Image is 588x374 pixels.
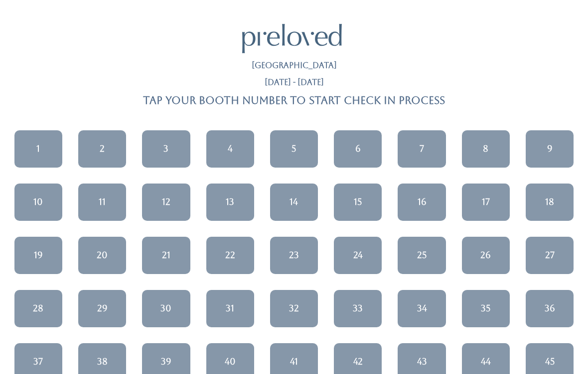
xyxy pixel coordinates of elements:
a: 13 [206,184,254,221]
a: 22 [206,237,254,274]
a: 12 [142,184,190,221]
a: 4 [206,130,254,168]
a: 25 [398,237,445,274]
a: 15 [334,184,382,221]
div: 23 [289,249,299,262]
a: 5 [270,130,318,168]
a: 2 [78,130,126,168]
a: 35 [462,290,510,327]
img: preloved logo [242,24,342,53]
a: 19 [14,237,62,274]
div: 43 [417,355,427,368]
div: 19 [34,249,43,262]
div: 6 [355,142,361,155]
a: 14 [270,184,318,221]
a: 10 [14,184,62,221]
a: 11 [78,184,126,221]
a: 31 [206,290,254,327]
div: 8 [483,142,488,155]
a: 8 [462,130,510,168]
a: 34 [398,290,445,327]
div: 34 [417,302,427,315]
div: 1 [36,142,40,155]
div: 10 [33,195,43,208]
h5: [GEOGRAPHIC_DATA] [252,61,337,70]
a: 18 [526,184,574,221]
div: 7 [420,142,424,155]
div: 28 [33,302,43,315]
a: 26 [462,237,510,274]
div: 37 [33,355,43,368]
h5: [DATE] - [DATE] [265,78,324,87]
div: 29 [97,302,108,315]
a: 23 [270,237,318,274]
div: 22 [225,249,235,262]
a: 32 [270,290,318,327]
div: 42 [353,355,363,368]
div: 9 [547,142,553,155]
div: 45 [545,355,555,368]
a: 3 [142,130,190,168]
a: 16 [398,184,445,221]
a: 21 [142,237,190,274]
div: 11 [99,195,106,208]
a: 17 [462,184,510,221]
div: 39 [161,355,171,368]
a: 30 [142,290,190,327]
a: 6 [334,130,382,168]
div: 38 [97,355,108,368]
a: 20 [78,237,126,274]
a: 28 [14,290,62,327]
div: 33 [353,302,363,315]
div: 41 [290,355,298,368]
div: 5 [292,142,296,155]
a: 33 [334,290,382,327]
a: 24 [334,237,382,274]
a: 27 [526,237,574,274]
div: 24 [353,249,363,262]
div: 44 [481,355,491,368]
div: 27 [545,249,555,262]
div: 26 [480,249,491,262]
a: 9 [526,130,574,168]
div: 17 [482,195,490,208]
a: 36 [526,290,574,327]
div: 35 [481,302,490,315]
div: 18 [545,195,554,208]
a: 7 [398,130,445,168]
div: 14 [290,195,298,208]
div: 21 [162,249,170,262]
div: 2 [100,142,105,155]
div: 40 [225,355,236,368]
h4: Tap your booth number to start check in process [143,94,445,106]
div: 12 [162,195,170,208]
div: 13 [226,195,234,208]
div: 31 [226,302,234,315]
a: 1 [14,130,62,168]
div: 3 [163,142,168,155]
div: 36 [545,302,555,315]
div: 15 [354,195,362,208]
div: 30 [160,302,171,315]
a: 29 [78,290,126,327]
div: 20 [97,249,108,262]
div: 16 [418,195,427,208]
div: 4 [228,142,233,155]
div: 25 [417,249,427,262]
div: 32 [289,302,299,315]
